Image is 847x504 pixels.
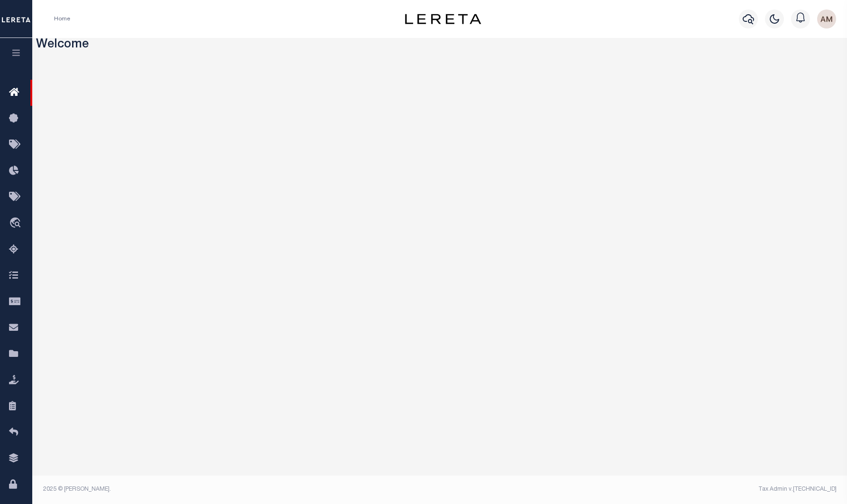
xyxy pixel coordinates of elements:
[36,38,844,53] h3: Welcome
[447,485,837,494] div: Tax Admin v.[TECHNICAL_ID]
[405,14,481,24] img: logo-dark.svg
[9,217,24,230] i: travel_explore
[36,485,440,494] div: 2025 © [PERSON_NAME].
[54,15,70,23] li: Home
